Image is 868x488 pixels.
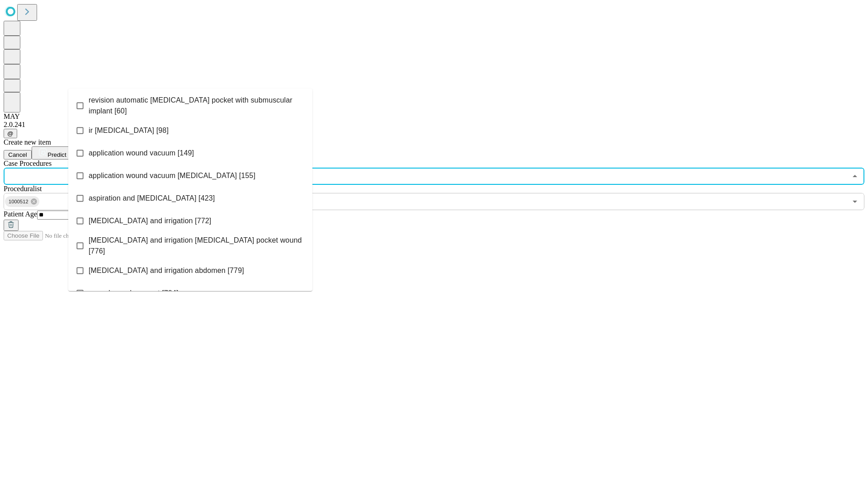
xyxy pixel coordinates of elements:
[89,235,305,257] span: [MEDICAL_DATA] and irrigation [MEDICAL_DATA] pocket wound [776]
[89,288,179,299] span: wound vac placement [784]
[4,150,32,160] button: Cancel
[5,196,39,207] div: 1000512
[8,151,27,158] span: Cancel
[4,138,51,146] span: Create new item
[4,113,864,121] div: MAY
[89,170,255,181] span: application wound vacuum [MEDICAL_DATA] [155]
[89,148,194,159] span: application wound vacuum [149]
[5,197,32,207] span: 1000512
[4,160,52,167] span: Scheduled Procedure
[4,185,42,192] span: Proceduralist
[89,95,305,117] span: revision automatic [MEDICAL_DATA] pocket with submuscular implant [60]
[89,193,215,204] span: aspiration and [MEDICAL_DATA] [423]
[849,195,861,208] button: Open
[4,210,37,218] span: Patient Age
[849,170,861,183] button: Close
[89,216,211,226] span: [MEDICAL_DATA] and irrigation [772]
[89,125,169,136] span: ir [MEDICAL_DATA] [98]
[32,146,73,160] button: Predict
[89,265,244,276] span: [MEDICAL_DATA] and irrigation abdomen [779]
[4,129,17,138] button: @
[7,130,14,137] span: @
[47,151,66,158] span: Predict
[4,121,864,129] div: 2.0.241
